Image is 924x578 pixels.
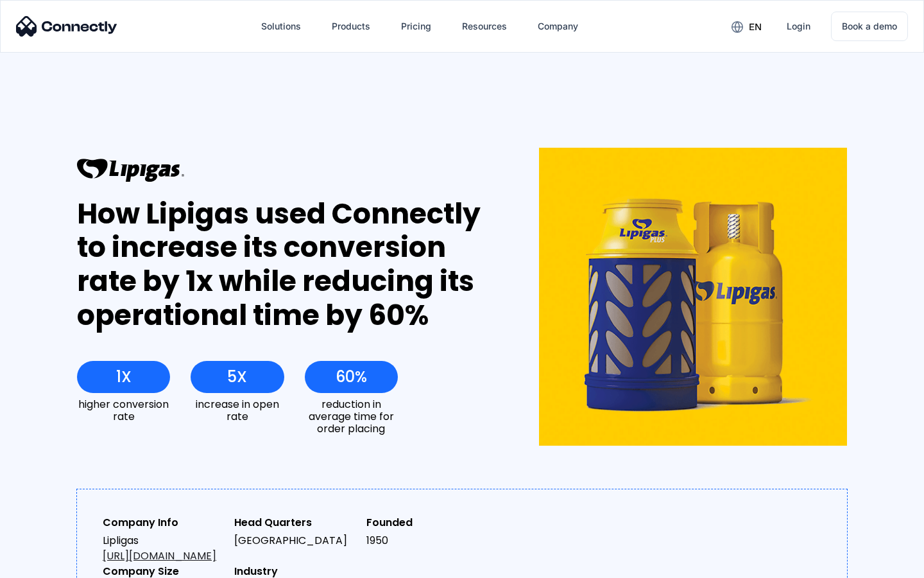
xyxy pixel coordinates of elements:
div: Company Info [103,515,224,530]
div: reduction in average time for order placing [305,398,398,435]
a: Book a demo [831,12,908,41]
div: 60% [336,368,367,386]
div: Products [332,17,370,35]
div: Solutions [251,11,311,42]
div: 5X [227,368,247,386]
div: Products [321,11,381,42]
div: increase in open rate [191,398,284,423]
div: 1X [116,368,132,386]
div: Login [787,17,810,35]
aside: Language selected: English [13,556,77,574]
div: Resources [462,17,507,35]
div: Company [538,17,578,35]
div: en [721,17,771,36]
div: [GEOGRAPHIC_DATA] [234,533,355,548]
div: Resources [452,11,517,42]
a: Login [776,11,821,42]
div: Founded [366,515,488,530]
div: Pricing [401,17,431,35]
a: Pricing [391,11,441,42]
img: Connectly Logo [16,16,117,37]
a: [URL][DOMAIN_NAME] [103,548,216,563]
div: Lipligas [103,533,224,564]
ul: Language list [26,556,77,574]
div: higher conversion rate [77,398,170,423]
div: 1950 [366,533,488,548]
div: How Lipigas used Connectly to increase its conversion rate by 1x while reducing its operational t... [77,197,492,333]
div: en [749,18,762,36]
div: Company [527,11,588,42]
div: Head Quarters [234,515,355,530]
div: Solutions [261,17,301,35]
